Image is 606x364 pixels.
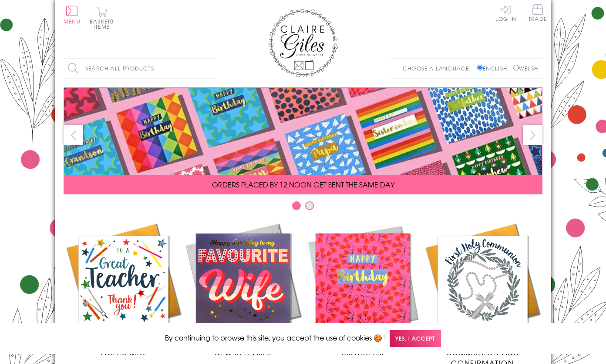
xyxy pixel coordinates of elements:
[513,65,519,70] input: Welsh
[529,4,547,23] a: Trade
[212,179,394,190] span: ORDERS PLACED BY 12 NOON GET SENT THE SAME DAY
[477,65,483,70] input: English
[477,64,512,72] label: English
[64,17,81,25] span: Menu
[390,330,441,347] span: Yes, I accept
[303,221,423,357] a: Birthdays
[64,6,81,24] button: Menu
[207,59,216,78] input: Search
[268,9,338,77] img: Claire Giles Greetings Cards
[64,221,183,357] a: Academic
[529,4,547,21] span: Trade
[94,17,114,30] span: 0 items
[292,201,301,210] button: Carousel Page 1 (Current Slide)
[90,7,114,29] button: Basket0 items
[495,4,516,21] a: Log In
[64,125,83,145] button: prev
[183,221,303,357] a: New Releases
[403,64,475,72] p: Choose a language:
[305,201,314,210] button: Carousel Page 2
[64,201,542,214] div: Carousel Pagination
[513,64,538,72] label: Welsh
[523,125,542,145] button: next
[64,59,216,78] input: Search all products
